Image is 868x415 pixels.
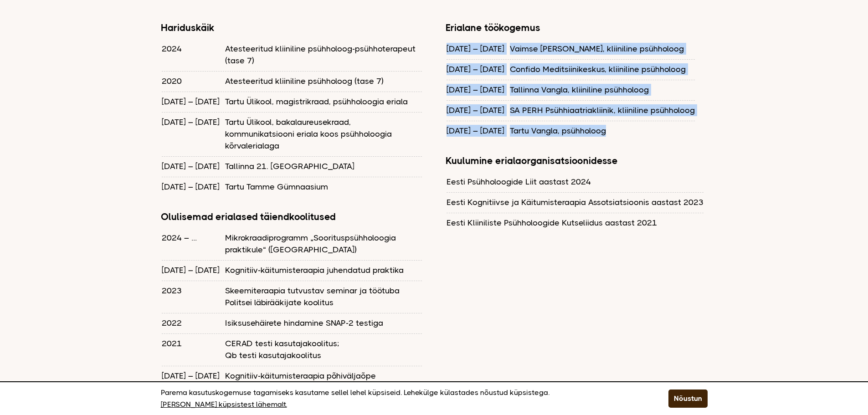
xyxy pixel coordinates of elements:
button: Nõustun [668,389,708,408]
td: [DATE] – [DATE] [162,366,224,385]
td: [DATE] – [DATE] [162,177,224,196]
td: Tartu Vangla, psühholoog [510,121,695,140]
td: [DATE] – [DATE] [162,156,224,176]
td: 2020 [162,71,224,91]
td: Tallinna 21. [GEOGRAPHIC_DATA] [225,156,422,176]
td: Atesteeritud kliiniline psühholoog (tase 7) [225,71,422,91]
td: 2021 [162,333,224,365]
td: Atesteeritud kliiniline psühholoog-psühhoterapeut (tase 7) [225,39,422,70]
td: [DATE] – [DATE] [447,121,509,140]
td: [DATE] – [DATE] [162,112,224,155]
td: [DATE] – [DATE] [447,100,509,120]
td: [DATE] – [DATE] [162,260,224,280]
td: [DATE] – [DATE] [447,80,509,99]
h3: Kuulumine erialaorganisatsioonidesse [446,155,708,167]
td: Kognitiiv-käitumisteraapia põhiväljaõpe [225,366,422,385]
td: Eesti Kognitiivse ja Käitumisteraapia Assotsiatsioonis aastast 2023 [447,192,704,212]
td: Isiksusehäirete hindamine SNAP-2 testiga [225,313,422,333]
td: [DATE] – [DATE] [162,92,224,111]
td: CERAD testi kasutajakoolitus; Qb testi kasutajakoolitus [225,333,422,365]
td: Tartu Ülikool, bakalaureusekraad, kommunikatsiooni eriala koos psühholoogia kõrvalerialaga [225,112,422,155]
a: [PERSON_NAME] küpsistest lähemalt. [161,399,287,410]
td: [DATE] – [DATE] [447,59,509,79]
td: Tartu Tamme Gümnaasium [225,177,422,196]
td: Kognitiiv-käitumisteraapia juhendatud praktika [225,260,422,280]
td: 2024 [162,39,224,70]
td: Mikrokraadiprogramm „Soorituspsühholoogia praktikule“ ([GEOGRAPHIC_DATA]) [225,228,422,259]
td: Skeemiteraapia tutvustav seminar ja töötuba Politsei läbirääkijate koolitus [225,281,422,312]
td: Eesti Kliiniliste Psühholoogide Kutseliidus aastast 2021 [447,213,704,232]
p: Parema kasutuskogemuse tagamiseks kasutame sellel lehel küpsiseid. Lehekülge külastades nõustud k... [161,387,646,410]
td: [DATE] – [DATE] [447,39,509,58]
td: SA PERH Psühhiaatriakliinik, kliiniline psühholoog [510,100,695,120]
td: 2023 [162,281,224,312]
td: Tallinna Vangla, kliiniline psühholoog [510,80,695,99]
td: Eesti Psühholoogide Liit aastast 2024 [447,172,704,191]
h3: Olulisemad erialased täiendkoolitused [161,211,423,223]
td: Tartu Ülikool, magistrikraad, psühholoogia eriala [225,92,422,111]
td: Vaimse [PERSON_NAME], kliiniline psühholoog [510,39,695,58]
h3: Erialane töökogemus [446,22,708,34]
td: 2022 [162,313,224,333]
td: Confido Meditsiinikeskus, kliiniline psühholoog [510,59,695,79]
h3: Hariduskäik [161,22,423,34]
td: 2024 – ... [162,228,224,259]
